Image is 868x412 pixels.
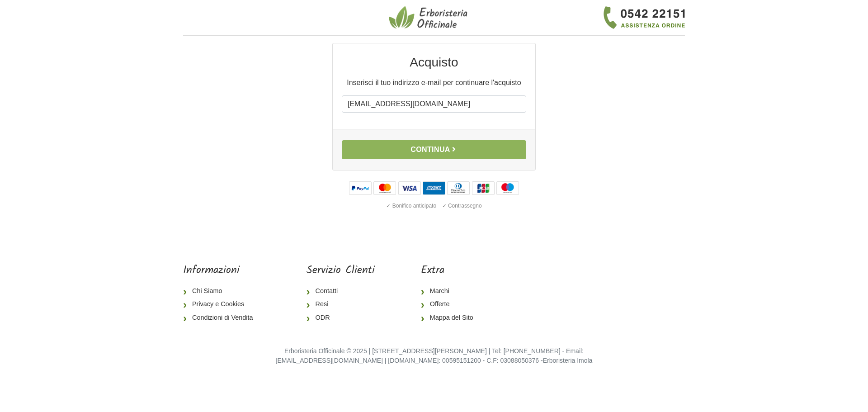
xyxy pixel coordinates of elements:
[421,264,481,277] h5: Extra
[183,298,260,311] a: Privacy e Cookies
[307,311,375,325] a: ODR
[342,140,526,159] button: Continua
[342,54,526,70] h2: Acquisto
[543,357,593,364] a: Erboristeria Imola
[183,284,260,298] a: Chi Siamo
[389,5,470,30] img: Erboristeria Officinale
[183,264,260,277] h5: Informazioni
[342,95,526,113] input: Il tuo indirizzo e-mail
[440,200,484,212] div: ✓ Contrassegno
[527,264,685,296] iframe: fb:page Facebook Social Plugin
[307,298,375,311] a: Resi
[183,311,260,325] a: Condizioni di Vendita
[421,311,481,325] a: Mappa del Sito
[384,200,438,212] div: ✓ Bonifico anticipato
[342,77,526,88] p: Inserisci il tuo indirizzo e-mail per continuare l'acquisto
[276,347,593,365] small: Erboristeria Officinale © 2025 | [STREET_ADDRESS][PERSON_NAME] | Tel: [PHONE_NUMBER] - Email: [EM...
[421,284,481,298] a: Marchi
[307,284,375,298] a: Contatti
[421,298,481,311] a: Offerte
[307,264,375,277] h5: Servizio Clienti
